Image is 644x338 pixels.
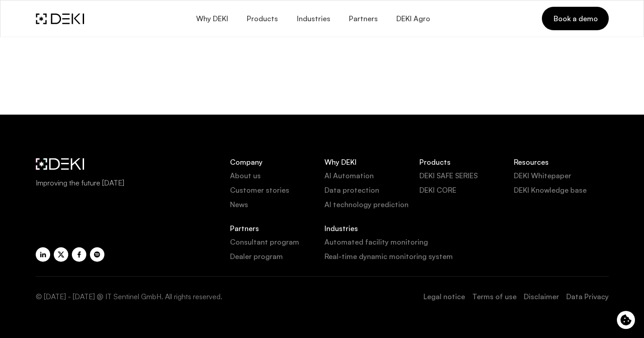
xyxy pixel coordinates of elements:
button: Why DEKI [186,8,237,29]
a: Share with X [54,247,68,262]
button: Cookie control [617,311,635,329]
img: DEKI Logo [36,158,84,170]
p: Resources [514,158,608,167]
a: News [230,199,324,210]
a: AI technology prediction [324,199,419,210]
span: Industries [296,14,330,23]
button: Products [237,8,287,29]
a: DEKI Whitepaper [514,170,608,181]
a: Consultant program [230,236,324,247]
span: Book a demo [553,14,597,23]
a: DEKI Agro [387,8,439,29]
a: Disclaimer [524,291,559,302]
a: About us [230,170,324,181]
a: DEKI LogoImproving the future [DATE] [36,158,220,188]
span: Products [246,14,278,23]
a: Partners [339,8,387,29]
a: Share with LinkedIn [36,247,50,262]
span: DEKI Agro [396,14,430,23]
a: Real-time dynamic monitoring system [324,251,514,262]
a: Share with Facebook [72,247,86,262]
a: Data protection [324,185,419,195]
img: DEKI Logo [36,13,84,24]
p: Partners [230,224,324,233]
a: Automated facility monitoring [324,236,514,247]
a: Data Privacy [566,291,609,302]
p: Products [419,158,514,167]
span: Partners [348,14,378,23]
a: DEKI SAFE SERIES [419,170,514,181]
p: Company [230,158,324,167]
a: DEKI CORE [419,185,514,195]
span: Improving the future [DATE] [36,177,220,188]
p: Industries [324,224,514,233]
a: Customer stories [230,185,324,195]
a: Legal notice [423,291,465,302]
a: Terms of use [472,291,517,302]
a: AI Automation [324,170,419,181]
p: Why DEKI [324,158,419,167]
a: DEKI Knowledge base [514,185,608,195]
span: Why DEKI [195,14,228,23]
a: Book a demo [542,7,608,30]
button: Industries [287,8,339,29]
a: Dealer program [230,251,324,262]
div: © [DATE] - [DATE] @ IT Sentinel GmbH. All rights reserved. [36,291,222,302]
